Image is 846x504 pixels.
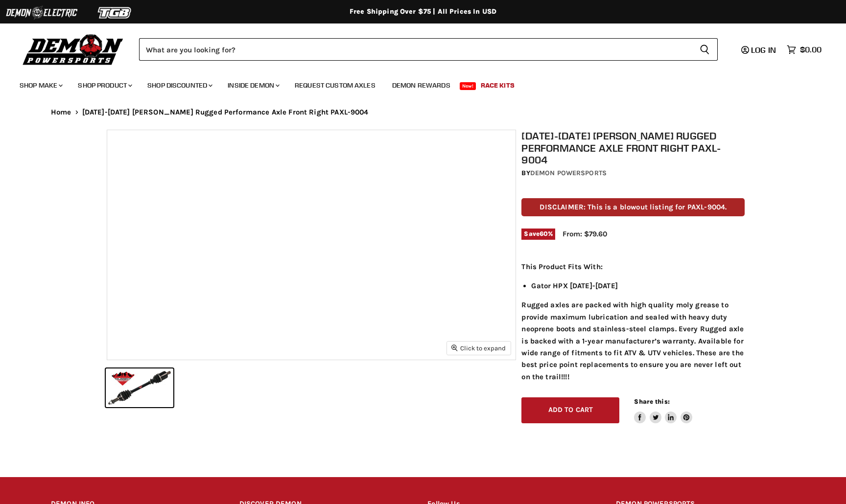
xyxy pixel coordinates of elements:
span: Save % [521,229,555,239]
a: Home [51,108,71,116]
span: $0.00 [800,45,822,54]
a: Demon Rewards [385,75,458,95]
a: Request Custom Axles [287,75,383,95]
span: Click to expand [451,344,506,352]
button: Search [692,38,718,61]
a: Shop Product [70,75,138,95]
span: From: $79.60 [563,229,607,238]
span: Log in [751,45,776,55]
input: Search [139,38,692,61]
a: Shop Discounted [140,75,218,95]
a: Race Kits [473,75,522,95]
div: by [521,168,745,179]
span: New! [460,82,476,90]
p: DISCLAIMER: This is a blowout listing for PAXL-9004. [521,198,745,216]
nav: Breadcrumbs [31,108,815,116]
a: $0.00 [782,43,826,57]
a: Inside Demon [220,75,285,95]
button: Add to cart [521,397,619,423]
ul: Main menu [12,71,819,95]
div: Free Shipping Over $75 | All Prices In USD [31,7,815,16]
span: [DATE]-[DATE] [PERSON_NAME] Rugged Performance Axle Front Right PAXL-9004 [82,108,369,116]
span: Share this: [634,398,669,405]
span: 60 [540,230,548,237]
img: Demon Powersports [20,32,127,67]
span: Add to cart [548,406,593,414]
aside: Share this: [634,397,692,423]
img: Demon Electric Logo 2 [5,3,78,22]
form: Product [139,38,718,61]
h1: [DATE]-[DATE] [PERSON_NAME] Rugged Performance Axle Front Right PAXL-9004 [521,130,745,166]
li: Gator HPX [DATE]-[DATE] [531,280,745,292]
a: Shop Make [12,75,69,95]
div: Rugged axles are packed with high quality moly grease to provide maximum lubrication and sealed w... [521,261,745,383]
a: Demon Powersports [530,169,607,177]
p: This Product Fits With: [521,261,745,273]
button: 2010-2013 John Deere Rugged Performance Axle Front Right PAXL-9004 thumbnail [106,368,173,407]
img: TGB Logo 2 [78,3,152,22]
a: Log in [737,46,782,54]
button: Click to expand [447,342,511,355]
